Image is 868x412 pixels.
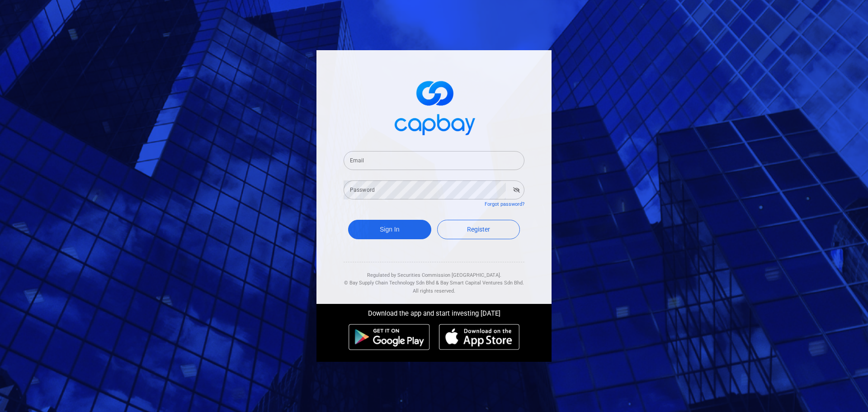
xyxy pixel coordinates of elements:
span: Bay Smart Capital Ventures Sdn Bhd. [440,280,524,286]
img: logo [389,73,479,140]
button: Sign In [348,220,431,239]
span: © Bay Supply Chain Technology Sdn Bhd [344,280,434,286]
a: Register [437,220,520,239]
img: ios [439,324,519,350]
div: Download the app and start investing [DATE] [310,304,558,319]
div: Regulated by Securities Commission [GEOGRAPHIC_DATA]. & All rights reserved. [344,262,524,295]
img: android [349,324,430,350]
a: Forgot password? [485,201,524,207]
span: Register [467,226,490,233]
